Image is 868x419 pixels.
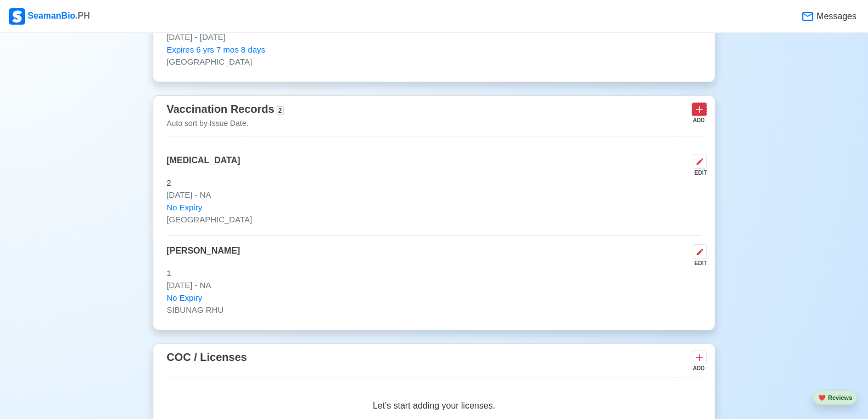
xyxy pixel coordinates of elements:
[813,391,857,405] button: heartReviews
[166,214,702,226] p: [GEOGRAPHIC_DATA]
[166,267,702,280] p: 1
[9,8,25,25] img: Logo
[76,11,90,20] span: .PH
[166,279,702,292] p: [DATE] - NA
[166,118,283,129] p: Auto sort by Issue Date.
[166,244,240,267] p: [PERSON_NAME]
[166,351,247,363] span: COC / Licenses
[166,44,265,56] span: Expires 6 yrs 7 mos 8 days
[166,202,202,214] span: No Expiry
[166,56,702,68] p: [GEOGRAPHIC_DATA]
[277,106,284,115] span: 2
[692,116,705,124] div: ADD
[166,177,702,190] p: 2
[814,10,856,23] span: Messages
[166,189,702,202] p: [DATE] - NA
[166,31,702,44] p: [DATE] - [DATE]
[688,259,707,267] div: EDIT
[180,399,688,412] p: Let's start adding your licenses.
[818,394,826,401] span: heart
[166,103,274,115] span: Vaccination Records
[688,169,707,177] div: EDIT
[166,154,240,177] p: [MEDICAL_DATA]
[166,292,202,305] span: No Expiry
[166,304,702,317] p: SIBUNAG RHU
[692,364,705,372] div: ADD
[9,8,90,25] div: SeamanBio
